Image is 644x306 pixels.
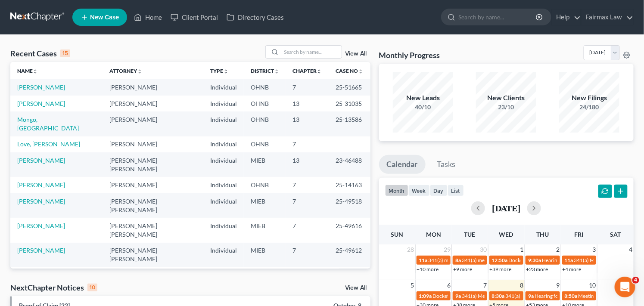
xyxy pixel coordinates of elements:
a: View All [345,51,367,57]
td: OHNB [244,267,286,283]
a: [PERSON_NAME] [17,222,65,229]
td: [PERSON_NAME] [PERSON_NAME] [103,243,203,267]
span: 11a [565,257,573,263]
iframe: Intercom live chat [615,277,635,297]
td: MIEB [244,152,286,177]
td: 7 [286,79,329,95]
a: Tasks [429,155,464,174]
td: Individual [203,79,244,95]
td: 23-46488 [329,152,370,177]
td: 25-51665 [329,79,370,95]
span: 8:30a [492,293,505,299]
a: +23 more [526,266,548,272]
td: MIEB [244,193,286,218]
td: 25-14163 [329,177,370,193]
td: 7 [286,193,329,218]
td: [PERSON_NAME] [PERSON_NAME] [103,152,203,177]
td: 25-49616 [329,218,370,242]
span: 8a [455,257,461,263]
td: Individual [203,136,244,152]
div: New Filings [559,93,619,103]
div: 10 [87,284,97,291]
td: OHNB [244,79,286,95]
div: Recent Cases [10,48,70,59]
span: Docket Text: for [PERSON_NAME] [509,257,586,263]
a: View All [345,285,367,291]
span: 341(a) meeting for [PERSON_NAME] & [PERSON_NAME] [462,257,591,263]
td: 13 [286,111,329,136]
a: Mongo, [GEOGRAPHIC_DATA] [17,116,79,132]
td: OHNB [244,177,286,193]
td: MIEB [244,218,286,242]
a: +39 more [490,266,512,272]
a: Typeunfold_more [210,68,228,74]
span: 1:09a [419,293,432,299]
span: 3 [592,244,597,255]
td: [PERSON_NAME] [PERSON_NAME] [103,193,203,218]
span: 11a [419,257,428,263]
td: [PERSON_NAME] [103,267,203,283]
span: 8 [519,280,524,291]
span: 4 [628,244,634,255]
span: Docket Text: for [PERSON_NAME] [433,293,510,299]
td: OHNB [244,96,286,111]
button: month [385,185,408,196]
span: 5 [410,280,415,291]
a: +9 more [453,266,472,272]
td: 25-49518 [329,193,370,218]
td: Individual [203,177,244,193]
a: Client Portal [166,9,222,25]
span: 10 [588,280,597,291]
td: 25-13586 [329,111,370,136]
span: 8:50a [565,293,578,299]
span: New Case [90,14,119,21]
span: 341(a) meeting for [PERSON_NAME] [429,257,512,263]
td: 7 [286,267,329,283]
div: 40/10 [393,103,453,111]
td: [PERSON_NAME] [103,79,203,95]
td: Individual [203,218,244,242]
span: 29 [443,244,451,255]
td: 25-49612 [329,243,370,267]
div: NextChapter Notices [10,282,97,293]
i: unfold_more [223,69,228,74]
a: [PERSON_NAME] [17,198,65,205]
span: 9 [556,280,561,291]
i: unfold_more [317,69,322,74]
td: Individual [203,111,244,136]
a: Attorneyunfold_more [110,68,143,74]
div: 15 [60,49,70,57]
span: 4 [632,277,639,284]
h3: Monthly Progress [379,50,440,60]
span: Thu [536,231,549,238]
span: 341(a) Meeting for [PERSON_NAME] and [PERSON_NAME] [506,293,640,299]
td: 7 [286,218,329,242]
td: OHNB [244,136,286,152]
td: 7 [286,243,329,267]
td: [PERSON_NAME] [103,136,203,152]
h2: [DATE] [492,204,520,213]
i: unfold_more [33,69,38,74]
td: Individual [203,96,244,111]
button: day [430,185,448,196]
span: Sun [391,231,403,238]
div: 24/180 [559,103,619,111]
a: [PERSON_NAME] [17,181,65,189]
div: New Clients [476,93,536,103]
span: 2 [556,244,561,255]
div: 23/10 [476,103,536,111]
span: 28 [407,244,415,255]
a: Chapterunfold_more [293,68,322,74]
span: 6 [446,280,451,291]
td: 13 [286,152,329,177]
a: +4 more [563,266,582,272]
button: list [448,185,464,196]
a: Nameunfold_more [17,68,38,74]
input: Search by name... [281,46,342,58]
td: [PERSON_NAME] [103,111,203,136]
div: New Leads [393,93,453,103]
td: MIEB [244,243,286,267]
a: [PERSON_NAME] [17,83,65,91]
a: Calendar [379,155,426,174]
i: unfold_more [137,69,143,74]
